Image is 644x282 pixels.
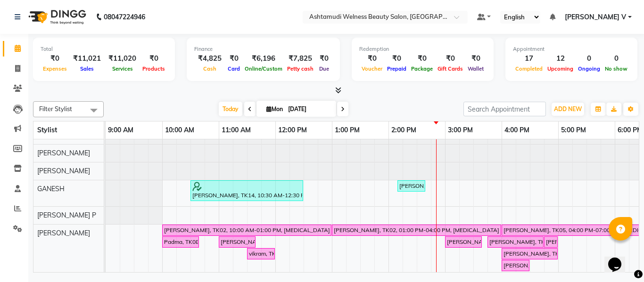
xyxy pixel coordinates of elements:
[409,53,435,64] div: ₹0
[264,105,285,113] span: Mon
[41,65,69,72] span: Expenses
[24,4,89,30] img: logo
[194,53,225,64] div: ₹4,825
[163,238,198,246] div: Padma, TK08, 10:00 AM-10:40 AM, Normal Hair Cut
[37,167,90,175] span: [PERSON_NAME]
[554,105,582,113] span: ADD NEW
[106,123,136,137] a: 9:00 AM
[359,45,486,53] div: Redemption
[603,53,630,64] div: 0
[37,185,65,193] span: GANESH
[104,4,145,30] b: 08047224946
[385,53,409,64] div: ₹0
[359,53,385,64] div: ₹0
[242,65,285,72] span: Online/Custom
[513,45,630,53] div: Appointment
[503,250,557,258] div: [PERSON_NAME], TK02, 04:00 PM-05:00 PM, Hair Spa
[552,103,584,116] button: ADD NEW
[219,123,253,137] a: 11:00 AM
[559,123,588,137] a: 5:00 PM
[225,53,242,64] div: ₹0
[285,53,316,64] div: ₹7,825
[604,244,635,273] iframe: chat widget
[41,45,167,53] div: Total
[285,65,316,72] span: Petty cash
[276,123,309,137] a: 12:00 PM
[110,65,135,72] span: Services
[545,53,576,64] div: 12
[513,65,545,72] span: Completed
[78,65,96,72] span: Sales
[37,126,57,134] span: Stylist
[465,53,486,64] div: ₹0
[513,53,545,64] div: 17
[37,211,96,219] span: [PERSON_NAME] P
[191,182,302,200] div: [PERSON_NAME], TK14, 10:30 AM-12:30 PM, Highlighting (Per Streaks),Ear to Ear Root touch Up
[69,53,105,64] div: ₹11,021
[220,238,255,246] div: [PERSON_NAME], TK04, 11:00 AM-11:40 AM, Normal Hair Cut
[576,65,603,72] span: Ongoing
[465,65,486,72] span: Wallet
[201,65,219,72] span: Cash
[389,123,419,137] a: 2:00 PM
[545,238,557,246] div: [PERSON_NAME], TK03, 04:45 PM-05:00 PM, Eyebrows Threading
[333,226,500,234] div: [PERSON_NAME], TK02, 01:00 PM-04:00 PM, [MEDICAL_DATA] Any Length Offer
[576,53,603,64] div: 0
[140,65,167,72] span: Products
[488,238,543,246] div: [PERSON_NAME], TK03, 03:45 PM-04:45 PM, Fruit Facial
[502,123,532,137] a: 4:00 PM
[603,65,630,72] span: No show
[463,102,546,116] input: Search Appointment
[359,65,385,72] span: Voucher
[398,182,424,190] div: [PERSON_NAME], TK21, 02:10 PM-02:40 PM, [DEMOGRAPHIC_DATA] Normal Hair Cut
[242,53,285,64] div: ₹6,196
[316,53,332,64] div: ₹0
[140,53,167,64] div: ₹0
[163,226,330,234] div: [PERSON_NAME], TK02, 10:00 AM-01:00 PM, [MEDICAL_DATA] Any Length Offer
[565,12,626,22] span: [PERSON_NAME] V
[435,65,465,72] span: Gift Cards
[317,65,331,72] span: Due
[332,123,362,137] a: 1:00 PM
[39,105,72,113] span: Filter Stylist
[248,250,274,258] div: vikram, TK10, 11:30 AM-12:00 PM, [DEMOGRAPHIC_DATA] Normal Hair Cut
[225,65,242,72] span: Card
[545,65,576,72] span: Upcoming
[385,65,409,72] span: Prepaid
[503,261,528,270] div: [PERSON_NAME], TK01, 04:00 PM-04:30 PM, Blow Dry Setting
[41,53,69,64] div: ₹0
[285,102,332,116] input: 2025-09-01
[37,229,90,237] span: [PERSON_NAME]
[219,102,242,116] span: Today
[37,149,90,157] span: [PERSON_NAME]
[105,53,140,64] div: ₹11,020
[446,238,481,246] div: [PERSON_NAME], TK03, 03:00 PM-03:40 PM, Normal Cleanup
[446,123,475,137] a: 3:00 PM
[409,65,435,72] span: Package
[163,123,197,137] a: 10:00 AM
[435,53,465,64] div: ₹0
[194,45,332,53] div: Finance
